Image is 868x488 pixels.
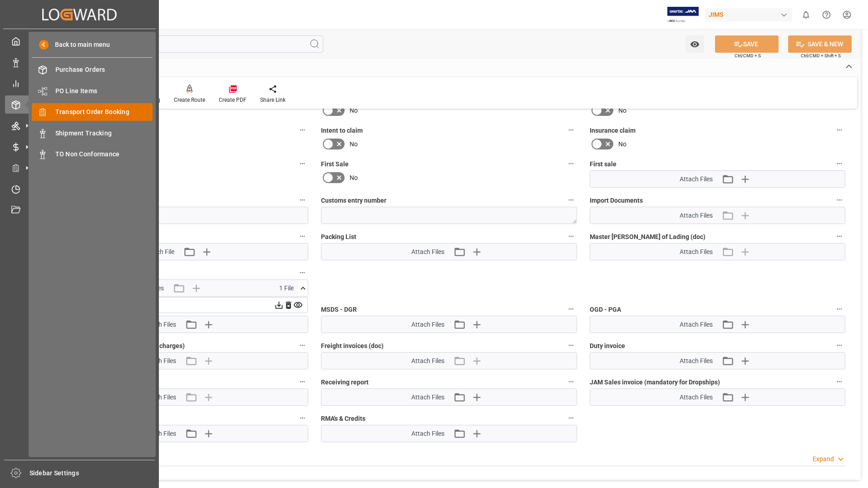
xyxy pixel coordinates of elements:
[833,376,845,388] button: JAM Sales invoice (mandatory for Dropships)
[5,53,154,71] a: Data Management
[833,158,845,169] button: First sale
[667,7,699,23] img: Exertis%20JAM%20-%20Email%20Logo.jpg_1722504956.jpg
[705,6,796,23] button: JIMS
[816,5,837,25] button: Help Center
[55,65,153,75] span: Purchase Orders
[42,35,323,53] input: Search Fields
[735,52,761,59] span: Ctrl/CMD + S
[680,211,713,220] span: Attach Files
[144,247,174,257] span: Attach File
[813,454,834,464] div: Expand
[680,174,713,184] span: Attach Files
[219,96,247,104] div: Create PDF
[321,341,384,351] span: Freight invoices (doc)
[260,96,286,104] div: Share Link
[321,159,349,169] span: First Sale
[55,149,153,159] span: TO Non Conformance
[143,393,176,402] span: Attach Files
[321,414,365,423] span: RMA's & Credits
[680,320,713,329] span: Attach Files
[565,339,577,351] button: Freight invoices (doc)
[296,194,308,206] button: Customs clearance date
[279,284,294,293] span: 1 File
[833,124,845,136] button: Insurance claim
[32,124,153,142] a: Shipment Tracking
[565,124,577,136] button: Intent to claim
[350,106,358,115] span: No
[5,32,154,50] a: My Cockpit
[296,158,308,169] button: Carrier /Forwarder claim
[705,8,792,21] div: JIMS
[590,305,621,314] span: OGD - PGA
[680,356,713,366] span: Attach Files
[788,35,852,53] button: SAVE & NEW
[32,103,153,121] a: Transport Order Booking
[321,232,356,242] span: Packing List
[350,173,358,183] span: No
[565,376,577,388] button: Receiving report
[590,341,625,351] span: Duty invoice
[321,305,357,314] span: MSDS - DGR
[565,194,577,206] button: Customs entry number
[411,320,444,329] span: Attach Files
[411,429,444,438] span: Attach Files
[296,339,308,351] button: Quote (Freight and/or any additional charges)
[296,124,308,136] button: Receiving report
[55,129,153,138] span: Shipment Tracking
[55,107,153,117] span: Transport Order Booking
[321,378,369,387] span: Receiving report
[411,356,444,366] span: Attach Files
[565,158,577,169] button: First Sale
[296,376,308,388] button: Claim documents
[796,5,816,25] button: show 0 new notifications
[32,145,153,163] a: TO Non Conformance
[680,393,713,402] span: Attach Files
[296,230,308,242] button: Shipping Letter of Instructions
[58,300,303,310] div: 22-11410-US_Invoice_...068811.pdf
[32,82,153,100] a: PO Line Items
[30,468,155,478] span: Sidebar Settings
[686,35,704,53] button: open menu
[590,159,616,169] span: First sale
[321,196,386,205] span: Customs entry number
[618,106,626,115] span: No
[680,247,713,257] span: Attach Files
[590,196,643,205] span: Import Documents
[590,126,636,135] span: Insurance claim
[5,180,154,198] a: Timeslot Management V2
[55,86,153,96] span: PO Line Items
[350,139,358,149] span: No
[143,429,176,438] span: Attach Files
[565,230,577,242] button: Packing List
[174,96,205,104] div: Create Route
[411,247,444,257] span: Attach Files
[715,35,779,53] button: SAVE
[411,393,444,402] span: Attach Files
[5,201,154,219] a: Document Management
[833,303,845,315] button: OGD - PGA
[565,303,577,315] button: MSDS - DGR
[32,61,153,79] a: Purchase Orders
[296,267,308,279] button: Invoice from the Supplier (doc)
[618,139,626,149] span: No
[833,194,845,206] button: Import Documents
[833,230,845,242] button: Master [PERSON_NAME] of Lading (doc)
[143,356,176,366] span: Attach Files
[143,320,176,329] span: Attach Files
[5,75,154,92] a: My Reports
[833,339,845,351] button: Duty invoice
[590,232,705,242] span: Master [PERSON_NAME] of Lading (doc)
[49,40,110,50] span: Back to main menu
[565,412,577,424] button: RMA's & Credits
[801,52,841,59] span: Ctrl/CMD + Shift + S
[296,412,308,424] button: Proof of Delivery (POD)
[321,126,363,135] span: Intent to claim
[590,378,720,387] span: JAM Sales invoice (mandatory for Dropships)
[53,207,308,224] input: DD-MM-YYYY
